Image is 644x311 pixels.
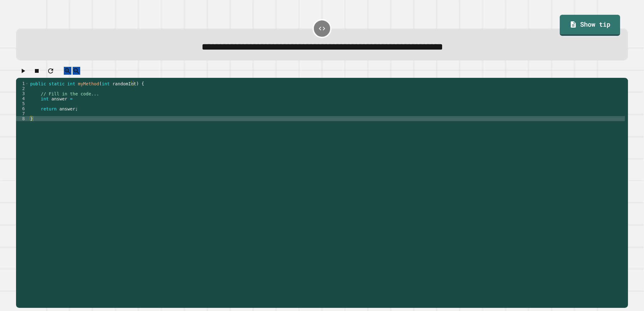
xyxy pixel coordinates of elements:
div: 2 [16,86,29,91]
div: 5 [16,101,29,106]
div: 6 [16,106,29,111]
span: Toggle code folding, rows 1 through 8 [25,81,29,86]
div: 3 [16,91,29,96]
div: 1 [16,81,29,86]
div: 4 [16,96,29,101]
a: Show tip [560,15,620,36]
div: 8 [16,116,29,121]
div: 7 [16,111,29,116]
